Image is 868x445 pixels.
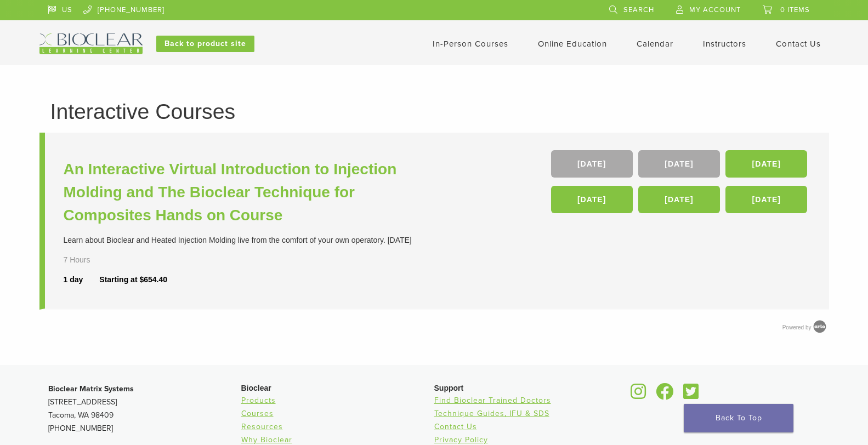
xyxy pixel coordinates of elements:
a: Resources [241,422,283,431]
a: [DATE] [725,186,807,213]
a: [DATE] [551,186,633,213]
a: Back To Top [684,404,793,432]
a: Instructors [703,39,746,49]
a: Technique Guides, IFU & SDS [434,409,549,418]
a: [DATE] [551,150,633,178]
a: Powered by [782,324,829,330]
a: Bioclear [653,390,678,401]
div: 7 Hours [64,254,120,266]
a: In-Person Courses [433,39,508,49]
h1: Interactive Courses [50,101,818,122]
a: Bioclear [680,390,703,401]
span: Bioclear [241,384,271,392]
a: Find Bioclear Trained Doctors [434,396,551,405]
span: Search [623,5,654,14]
div: Starting at $654.40 [99,274,167,286]
a: Products [241,396,276,405]
a: Online Education [538,39,607,49]
span: Support [434,384,464,392]
div: Learn about Bioclear and Heated Injection Molding live from the comfort of your own operatory. [D... [64,235,437,246]
a: Contact Us [776,39,821,49]
img: Bioclear [39,33,143,54]
a: Courses [241,409,274,418]
p: [STREET_ADDRESS] Tacoma, WA 98409 [PHONE_NUMBER] [48,383,241,435]
a: [DATE] [725,150,807,178]
strong: Bioclear Matrix Systems [48,384,134,393]
div: 1 day [64,274,100,286]
a: Why Bioclear [241,435,292,444]
a: [DATE] [638,150,720,178]
a: An Interactive Virtual Introduction to Injection Molding and The Bioclear Technique for Composite... [64,158,437,227]
span: 0 items [780,5,810,14]
a: Back to product site [156,36,254,52]
a: Bioclear [627,390,650,401]
div: , , , , , [551,150,810,219]
img: Arlo training & Event Software [812,318,828,335]
a: Contact Us [434,422,477,431]
a: [DATE] [638,186,720,213]
a: Calendar [637,39,673,49]
a: Privacy Policy [434,435,488,444]
span: My Account [689,5,741,14]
